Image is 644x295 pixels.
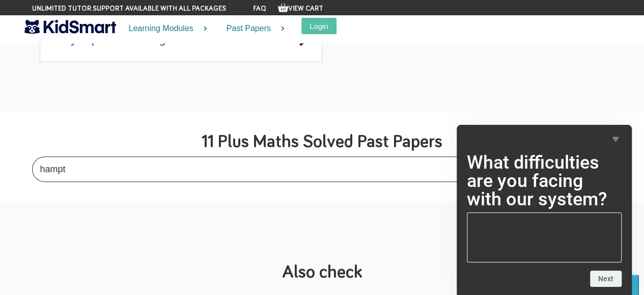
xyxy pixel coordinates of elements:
[116,15,214,42] a: Learning Modules
[32,156,612,182] input: Start typing the name of the school to search...
[467,212,622,262] textarea: What difficulties are you facing with our system?
[214,15,291,42] a: Past Papers
[32,4,226,14] span: Unlimited tutor support available with all packages
[278,5,323,12] a: View Cart
[609,133,622,145] button: Hide survey
[253,5,266,12] a: FAQ
[32,133,612,151] h2: 11 Plus Maths Solved Past Papers
[24,18,116,36] img: KidSmart logo
[32,263,612,282] h2: Also check
[590,271,622,287] button: Next question
[467,133,622,287] div: What difficulties are you facing with our system?
[301,18,337,34] button: Login
[467,153,622,208] h2: What difficulties are you facing with our system?
[278,3,288,13] img: Your items in the shopping basket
